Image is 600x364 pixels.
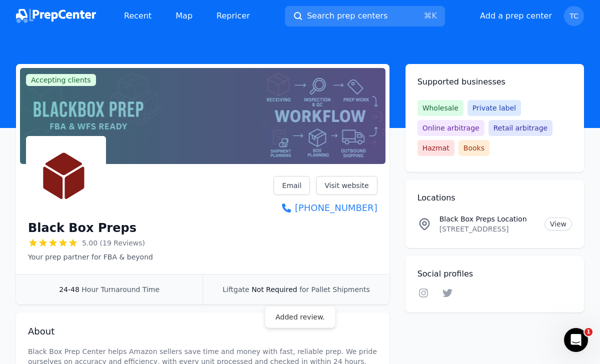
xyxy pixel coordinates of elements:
[28,138,104,214] img: Black Box Preps
[564,328,588,352] iframe: Intercom live chat
[167,6,200,26] a: Map
[439,224,536,234] p: [STREET_ADDRESS]
[316,176,377,195] a: Visit website
[431,11,437,20] kbd: K
[417,100,463,116] span: Wholesale
[488,120,552,136] span: Retail arbitrage
[273,176,310,195] a: Email
[480,10,552,22] button: Add a prep center
[417,140,454,156] span: Hazmat
[584,328,592,336] span: 1
[299,285,370,293] span: for Pallet Shipments
[82,238,145,248] span: 5.00 (19 Reviews)
[417,192,572,204] h2: Locations
[208,6,258,26] a: Repricer
[417,76,572,88] h2: Supported businesses
[26,74,96,86] span: Accepting clients
[16,9,96,23] img: PrepCenter
[564,6,584,26] button: TC
[59,285,79,293] span: 24-48
[467,100,521,116] span: Private label
[307,10,387,22] span: Search prep centers
[81,285,159,293] span: Hour Turnaround Time
[417,268,572,280] h2: Social profiles
[458,140,489,156] span: Books
[116,6,159,26] a: Recent
[569,12,578,19] span: TC
[28,220,136,236] h1: Black Box Preps
[439,214,536,224] p: Black Box Preps Location
[28,252,153,262] p: Your prep partner for FBA & beyond
[417,120,484,136] span: Online arbitrage
[251,285,297,293] span: Not Required
[28,324,377,338] h2: About
[275,312,325,321] div: Added review.
[544,217,572,230] a: View
[222,285,249,293] span: Liftgate
[423,11,431,20] kbd: ⌘
[285,6,445,26] button: Search prep centers⌘K
[273,201,377,215] a: [PHONE_NUMBER]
